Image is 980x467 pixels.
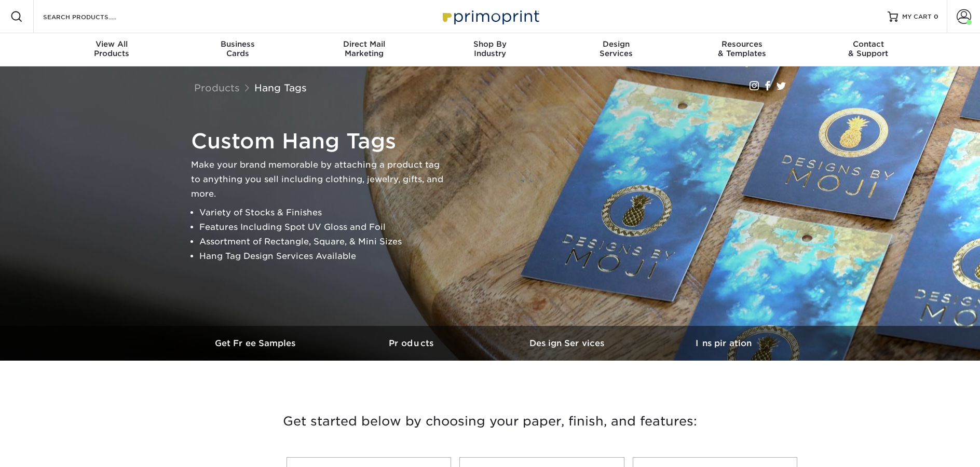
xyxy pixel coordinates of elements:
[49,39,175,49] span: View All
[646,326,801,361] a: Inspiration
[679,33,805,66] a: Resources& Templates
[254,82,307,93] a: Hang Tags
[175,39,301,58] div: Cards
[199,220,451,235] li: Features Including Spot UV Gloss and Foil
[179,338,334,348] h3: Get Free Samples
[646,338,801,348] h3: Inspiration
[553,39,679,49] span: Design
[934,13,938,20] span: 0
[679,39,805,58] div: & Templates
[553,33,679,66] a: DesignServices
[175,33,301,66] a: BusinessCards
[186,398,794,445] h3: Get started below by choosing your paper, finish, and features:
[179,326,334,361] a: Get Free Samples
[49,33,175,66] a: View AllProducts
[679,39,805,49] span: Resources
[334,326,490,361] a: Products
[42,10,143,23] input: SEARCH PRODUCTS.....
[334,338,490,348] h3: Products
[805,39,931,49] span: Contact
[427,39,553,49] span: Shop By
[49,39,175,58] div: Products
[301,39,427,58] div: Marketing
[301,33,427,66] a: Direct MailMarketing
[902,12,932,21] span: MY CART
[191,129,451,154] h1: Custom Hang Tags
[490,338,646,348] h3: Design Services
[427,39,553,58] div: Industry
[194,82,240,93] a: Products
[191,158,451,201] p: Make your brand memorable by attaching a product tag to anything you sell including clothing, jew...
[553,39,679,58] div: Services
[199,205,451,220] li: Variety of Stocks & Finishes
[175,39,301,49] span: Business
[438,5,542,28] img: Primoprint
[301,39,427,49] span: Direct Mail
[199,235,451,249] li: Assortment of Rectangle, Square, & Mini Sizes
[199,249,451,264] li: Hang Tag Design Services Available
[427,33,553,66] a: Shop ByIndustry
[490,326,646,361] a: Design Services
[805,33,931,66] a: Contact& Support
[805,39,931,58] div: & Support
